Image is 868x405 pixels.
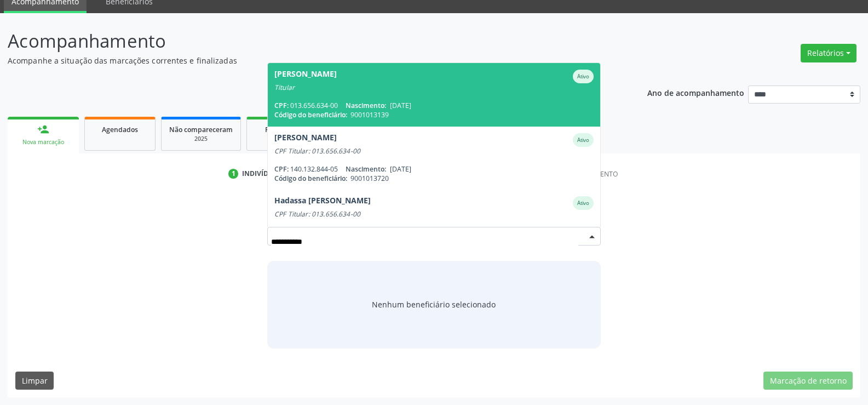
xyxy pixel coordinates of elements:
span: Não compareceram [169,125,233,134]
span: 9001013139 [350,110,389,119]
span: [DATE] [390,164,411,174]
div: [PERSON_NAME] [274,70,337,83]
div: person_add [37,123,49,135]
span: Nascimento: [346,164,386,174]
div: [PERSON_NAME] [274,133,337,147]
button: Limpar [15,372,54,390]
span: Código do beneficiário: [274,110,347,119]
span: 9001013720 [350,174,389,183]
div: Titular [274,83,594,92]
button: Marcação de retorno [763,372,853,390]
span: [DATE] [390,101,411,110]
div: 2025 [169,135,233,143]
span: CPF: [274,164,289,174]
div: 013.656.634-00 [274,101,594,110]
p: Acompanhe a situação das marcações correntes e finalizadas [8,55,605,66]
small: Ativo [577,199,589,207]
span: Resolvidos [265,125,299,134]
span: Código do beneficiário: [274,174,347,183]
span: CPF: [274,101,289,110]
span: Nenhum beneficiário selecionado [372,299,496,310]
span: Agendados [102,125,138,134]
div: 1 [228,169,238,179]
p: Acompanhamento [8,27,605,55]
div: CPF Titular: 013.656.634-00 [274,147,594,156]
div: CPF Titular: 013.656.634-00 [274,210,594,219]
span: Nascimento: [346,101,386,110]
small: Ativo [577,73,589,80]
div: Hadassa [PERSON_NAME] [274,196,371,210]
small: Ativo [577,136,589,144]
div: Indivíduo [242,169,279,179]
p: Ano de acompanhamento [647,85,744,99]
div: 2025 [255,135,309,143]
div: 140.132.844-05 [274,164,594,174]
button: Relatórios [801,44,856,62]
div: Nova marcação [15,138,71,146]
